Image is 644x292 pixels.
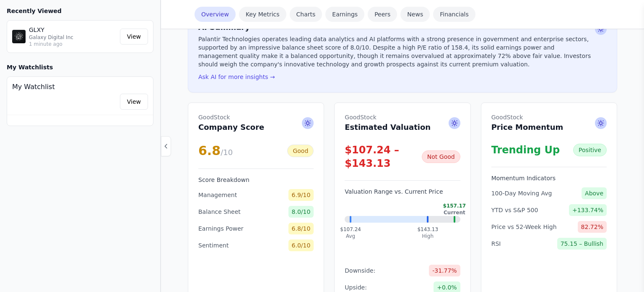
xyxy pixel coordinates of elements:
[198,176,314,184] h3: Score Breakdown
[29,41,117,47] p: 1 minute ago
[198,73,275,81] button: Ask AI for more insights →
[573,144,607,156] div: Positive
[491,223,557,231] span: Price vs 52-Week High
[345,266,375,275] span: Downside:
[340,226,361,239] div: $107.24
[288,189,314,201] span: 6.9/10
[569,204,607,216] span: +133.74%
[491,239,501,248] span: RSI
[433,7,475,22] a: Financials
[288,239,314,251] span: 6.0/10
[449,117,460,129] span: Ask AI
[221,148,233,157] span: /10
[417,233,438,239] div: High
[422,150,460,163] div: Not Good
[345,113,431,133] h2: Estimated Valuation
[7,7,153,15] h3: Recently Viewed
[198,224,244,233] span: Earnings Power
[443,209,466,216] div: Current
[288,206,314,218] span: 8.0/10
[198,241,229,250] span: Sentiment
[340,233,361,239] div: Avg
[120,94,148,110] a: View
[582,187,607,199] span: Above
[345,187,460,196] h3: Valuation Range vs. Current Price
[578,221,607,233] span: 82.72%
[368,7,397,22] a: Peers
[443,203,466,216] div: $157.17
[198,113,264,121] span: GoodStock
[290,7,322,22] a: Charts
[302,117,314,129] span: Ask AI
[12,82,148,92] h4: My Watchlist
[195,7,236,22] a: Overview
[491,189,552,197] span: 100-Day Moving Avg
[400,7,430,22] a: News
[198,113,264,133] h2: Company Score
[287,145,314,157] div: Good
[345,143,421,170] div: $107.24 – $143.13
[239,7,286,22] a: Key Metrics
[429,265,460,276] span: -31.77%
[491,143,560,157] div: Trending Up
[491,113,563,133] h2: Price Momentum
[595,117,607,129] span: Ask AI
[345,113,431,121] span: GoodStock
[29,34,117,41] p: Galaxy Digital Inc
[12,30,26,43] img: GLXY
[288,223,314,234] span: 6.8/10
[198,35,592,68] p: Palantir Technologies operates leading data analytics and AI platforms with a strong presence in ...
[325,7,364,22] a: Earnings
[595,23,607,35] span: Ask AI
[198,191,237,199] span: Management
[491,206,538,214] span: YTD vs S&P 500
[345,283,367,292] span: Upside:
[491,113,563,121] span: GoodStock
[198,143,233,158] div: 6.8
[491,174,607,182] h3: Momentum Indicators
[29,26,117,34] p: GLXY
[120,29,148,45] a: View
[198,208,241,216] span: Balance Sheet
[7,63,53,71] h3: My Watchlists
[417,226,438,239] div: $143.13
[557,238,607,250] span: 75.15 – Bullish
